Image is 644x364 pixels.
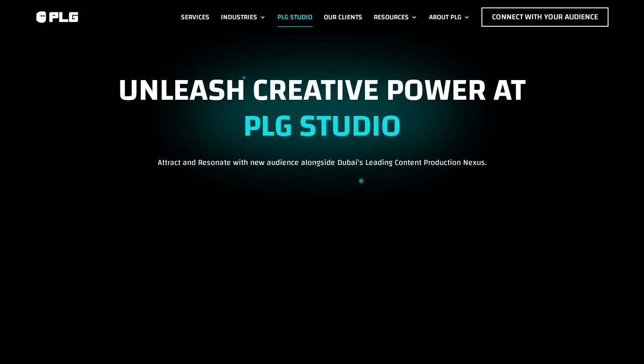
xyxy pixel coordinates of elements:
h1: UNLEASH CREATIVE POWER AT [35,73,609,156]
p: Attract and Resonate with new audience alongside Dubai’s Leading Content Production Nexus. [35,156,609,169]
a: Connect with Your Audience [481,7,609,27]
a: Industries [221,7,266,27]
a: PLG Studio [277,7,312,27]
a: About PLG [429,7,470,27]
strong: PLG STUDIO [243,97,401,155]
a: Services [181,7,209,27]
a: Resources [374,7,418,27]
a: Our Clients [324,7,362,27]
